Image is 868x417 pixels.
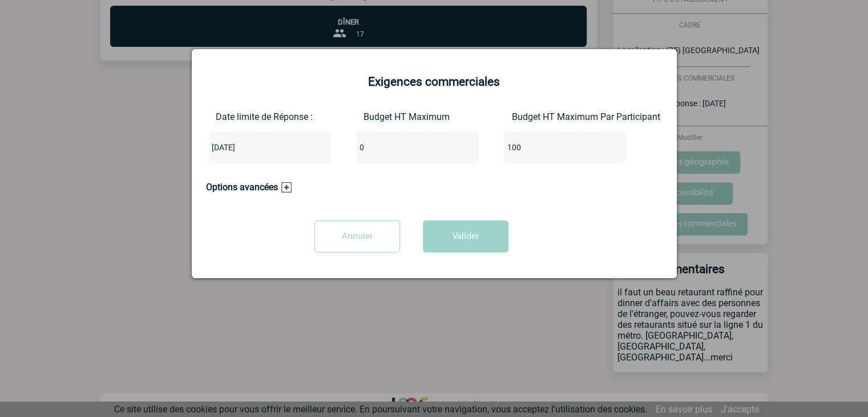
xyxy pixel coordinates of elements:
label: Date limite de Réponse : [216,111,243,122]
button: Valider [423,220,508,252]
label: Budget HT Maximum Par Participant [511,111,541,122]
label: Budget HT Maximum [364,111,390,122]
input: Annuler [314,220,400,252]
h3: Options avancées [206,182,292,193]
h2: Exigences commerciales [206,75,663,89]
